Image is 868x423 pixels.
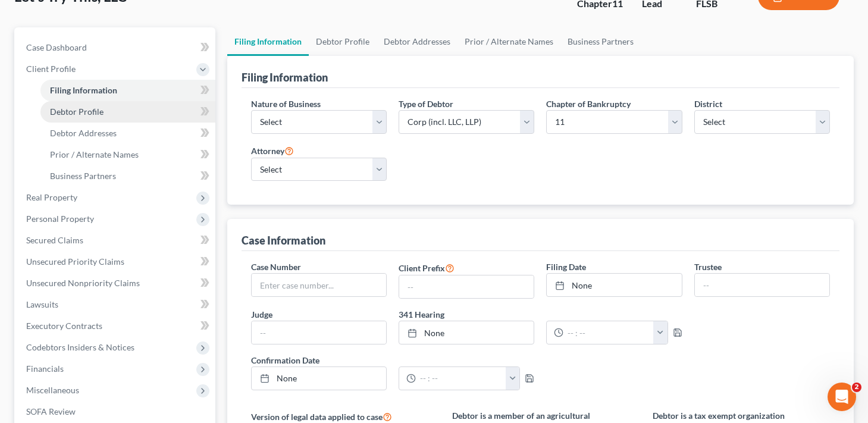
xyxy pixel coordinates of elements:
a: Filing Information [227,27,309,56]
span: Client Profile [26,64,76,74]
span: Codebtors Insiders & Notices [26,342,134,352]
label: Type of Debtor [399,98,453,110]
span: Unsecured Priority Claims [26,256,124,267]
div: Case Information [242,233,325,247]
label: Attorney [251,143,294,158]
label: Case Number [251,261,301,273]
span: Business Partners [50,171,116,181]
a: Executory Contracts [17,315,215,337]
span: Debtor Profile [50,106,104,117]
a: Prior / Alternate Names [457,27,560,56]
label: 341 Hearing [393,308,688,321]
label: Debtor is a tax exempt organization [653,409,830,422]
span: Executory Contracts [26,321,102,331]
label: Judge [251,308,272,321]
span: 2 [852,383,861,392]
a: Lawsuits [17,294,215,315]
a: Unsecured Priority Claims [17,251,215,272]
span: Real Property [26,192,77,202]
span: Miscellaneous [26,385,79,395]
span: Unsecured Nonpriority Claims [26,278,140,288]
span: Secured Claims [26,235,83,245]
a: Prior / Alternate Names [40,144,215,165]
div: Filing Information [242,70,328,84]
span: Debtor Addresses [50,128,117,138]
input: -- [695,274,829,296]
span: Financials [26,364,64,374]
a: Debtor Addresses [40,123,215,144]
span: Case Dashboard [26,42,87,52]
a: Business Partners [40,165,215,187]
a: Filing Information [40,80,215,101]
label: District [694,98,722,110]
input: -- [399,275,534,298]
a: None [547,274,681,296]
a: Unsecured Nonpriority Claims [17,272,215,294]
input: -- : -- [563,321,654,344]
a: Debtor Profile [309,27,377,56]
input: -- : -- [416,367,506,390]
label: Trustee [694,261,722,273]
span: SOFA Review [26,406,76,416]
a: Case Dashboard [17,37,215,58]
input: -- [252,321,386,344]
a: SOFA Review [17,401,215,422]
iframe: Intercom live chat [828,383,856,411]
input: Enter case number... [252,274,386,296]
label: Client Prefix [399,261,455,275]
a: Secured Claims [17,230,215,251]
a: None [252,367,386,390]
span: Personal Property [26,214,94,224]
a: Business Partners [560,27,641,56]
label: Chapter of Bankruptcy [546,98,631,110]
span: Prior / Alternate Names [50,149,139,159]
span: Lawsuits [26,299,58,309]
span: Filing Information [50,85,117,95]
label: Confirmation Date [245,354,541,366]
label: Nature of Business [251,98,321,110]
a: None [399,321,534,344]
a: Debtor Addresses [377,27,457,56]
label: Filing Date [546,261,586,273]
a: Debtor Profile [40,101,215,123]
